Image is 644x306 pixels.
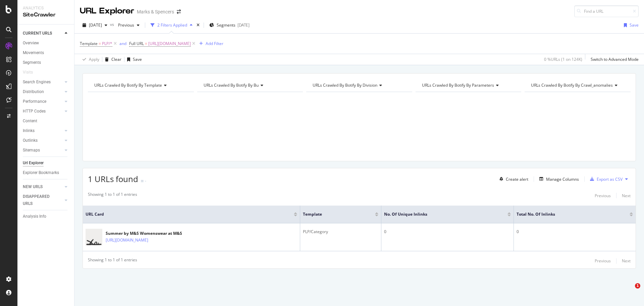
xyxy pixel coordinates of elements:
[23,137,63,144] a: Outlinks
[119,41,126,46] div: and
[23,98,46,105] div: Performance
[106,230,182,236] div: Summer by M&S Womenswear at M&S
[23,213,69,220] a: Analysis Info
[148,39,191,48] span: [URL][DOMAIN_NAME]
[89,56,99,62] div: Apply
[110,21,115,27] span: vs
[621,283,637,299] iframe: Intercom live chat
[23,69,33,76] div: Visits
[587,174,623,184] button: Export as CSV
[88,191,137,200] div: Showing 1 to 1 of 1 entries
[99,41,101,46] span: =
[141,180,144,182] img: Equal
[23,79,63,86] a: Search Engines
[195,22,201,29] div: times
[595,258,611,264] div: Previous
[574,5,639,17] input: Find a URL
[595,193,611,199] div: Previous
[384,229,511,235] div: 0
[129,41,144,46] span: Full URL
[23,169,69,176] a: Explorer Bookmarks
[157,22,187,28] div: 2 Filters Applied
[23,40,39,47] div: Overview
[591,56,639,62] div: Switch to Advanced Mode
[384,211,497,217] span: No. of Unique Inlinks
[630,22,639,28] div: Save
[124,54,142,65] button: Save
[204,82,259,88] span: URLs Crawled By Botify By bu
[23,5,69,11] div: Analytics
[635,283,640,289] span: 1
[23,183,43,190] div: NEW URLS
[88,173,138,184] span: 1 URLs found
[102,39,112,48] span: PLP/*
[23,193,63,207] a: DISAPPEARED URLS
[137,8,174,15] div: Marks & Spencers
[23,137,38,144] div: Outlinks
[597,176,623,182] div: Export as CSV
[517,211,620,217] span: Total No. of Inlinks
[119,40,126,47] button: and
[303,229,378,235] div: PLP/Category
[23,59,41,66] div: Segments
[86,226,102,248] img: main image
[80,54,99,65] button: Apply
[23,213,46,220] div: Analysis Info
[517,229,633,235] div: 0
[23,118,37,125] div: Content
[23,88,63,95] a: Distribution
[303,211,365,217] span: Template
[546,176,579,182] div: Manage Columns
[537,175,579,183] button: Manage Columns
[111,56,121,62] div: Clear
[23,160,69,167] a: Url Explorer
[206,41,223,46] div: Add Filter
[23,69,40,76] a: Visits
[217,22,235,28] span: Segments
[23,108,46,115] div: HTTP Codes
[23,193,57,207] div: DISAPPEARED URLS
[621,20,639,31] button: Save
[23,59,69,66] a: Segments
[506,176,528,182] div: Create alert
[544,56,582,62] div: 0 % URLs ( 1 on 124K )
[622,258,631,264] div: Next
[197,40,223,48] button: Add Filter
[23,108,63,115] a: HTTP Codes
[530,80,625,91] h4: URLs Crawled By Botify By crawl_anomalies
[311,80,406,91] h4: URLs Crawled By Botify By division
[94,82,162,88] span: URLs Crawled By Botify By template
[23,30,52,37] div: CURRENT URLS
[93,80,188,91] h4: URLs Crawled By Botify By template
[588,54,639,65] button: Switch to Advanced Mode
[622,193,631,199] div: Next
[595,191,611,200] button: Previous
[23,98,63,105] a: Performance
[23,30,63,37] a: CURRENT URLS
[202,80,297,91] h4: URLs Crawled By Botify By bu
[88,257,137,265] div: Showing 1 to 1 of 1 entries
[595,257,611,265] button: Previous
[23,127,35,134] div: Inlinks
[23,183,63,190] a: NEW URLS
[177,9,181,14] div: arrow-right-arrow-left
[80,20,110,31] button: [DATE]
[23,49,44,56] div: Movements
[23,40,69,47] a: Overview
[86,211,292,217] span: URL Card
[622,257,631,265] button: Next
[422,82,494,88] span: URLs Crawled By Botify By parameters
[497,174,528,184] button: Create alert
[23,11,69,19] div: SiteCrawler
[102,54,121,65] button: Clear
[313,82,377,88] span: URLs Crawled By Botify By division
[23,147,40,154] div: Sitemaps
[23,169,59,176] div: Explorer Bookmarks
[133,56,142,62] div: Save
[23,160,44,167] div: Url Explorer
[237,22,250,28] div: [DATE]
[145,178,146,184] div: -
[115,20,142,31] button: Previous
[23,127,63,134] a: Inlinks
[421,80,516,91] h4: URLs Crawled By Botify By parameters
